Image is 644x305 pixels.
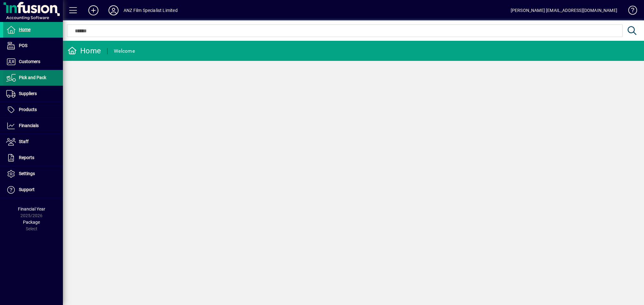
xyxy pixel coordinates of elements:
[18,206,45,211] span: Financial Year
[19,155,34,160] span: Reports
[19,27,31,32] span: Home
[3,86,63,102] a: Suppliers
[68,46,101,56] div: Home
[19,75,46,80] span: Pick and Pack
[103,5,124,16] button: Profile
[19,171,35,176] span: Settings
[19,59,40,64] span: Customers
[3,102,63,118] a: Products
[19,107,37,112] span: Products
[3,54,63,70] a: Customers
[124,5,178,15] div: ANZ Film Specialist Limited
[3,118,63,134] a: Financials
[19,123,39,128] span: Financials
[19,43,27,48] span: POS
[3,166,63,182] a: Settings
[83,5,103,16] button: Add
[19,91,37,96] span: Suppliers
[19,187,35,192] span: Support
[511,5,617,15] div: [PERSON_NAME] [EMAIL_ADDRESS][DOMAIN_NAME]
[624,1,636,22] a: Knowledge Base
[23,220,40,225] span: Package
[3,150,63,166] a: Reports
[3,182,63,198] a: Support
[114,46,135,56] div: Welcome
[3,134,63,150] a: Staff
[19,139,29,144] span: Staff
[3,70,63,86] a: Pick and Pack
[3,38,63,54] a: POS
